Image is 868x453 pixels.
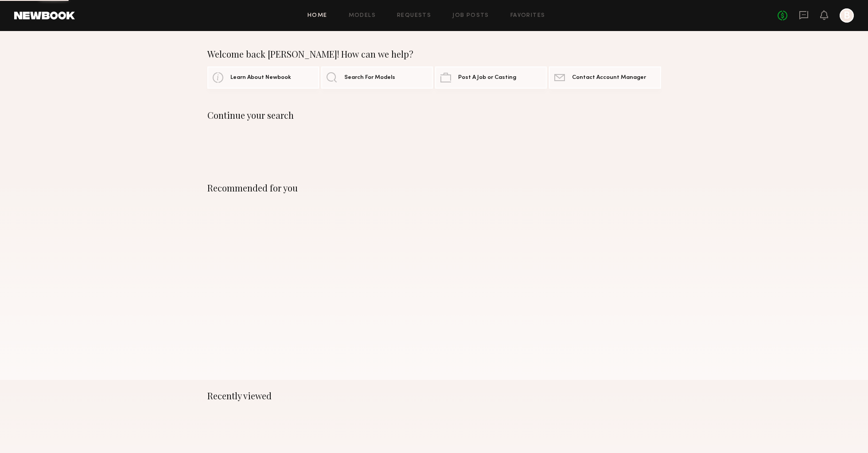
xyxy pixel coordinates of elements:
div: Recently viewed [207,391,661,401]
span: Post A Job or Casting [458,75,516,81]
a: Contact Account Manager [549,66,661,89]
span: Contact Account Manager [572,75,646,81]
a: B [840,8,854,23]
span: Search For Models [344,75,395,81]
div: Recommended for you [207,183,661,193]
a: Search For Models [321,66,433,89]
span: Learn About Newbook [230,75,291,81]
div: Welcome back [PERSON_NAME]! How can we help? [207,49,661,59]
a: Job Posts [452,13,489,19]
a: Favorites [510,13,545,19]
a: Requests [397,13,431,19]
a: Home [307,13,327,19]
a: Post A Job or Casting [435,66,547,89]
div: Continue your search [207,110,661,121]
a: Models [349,13,376,19]
a: Learn About Newbook [207,66,319,89]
